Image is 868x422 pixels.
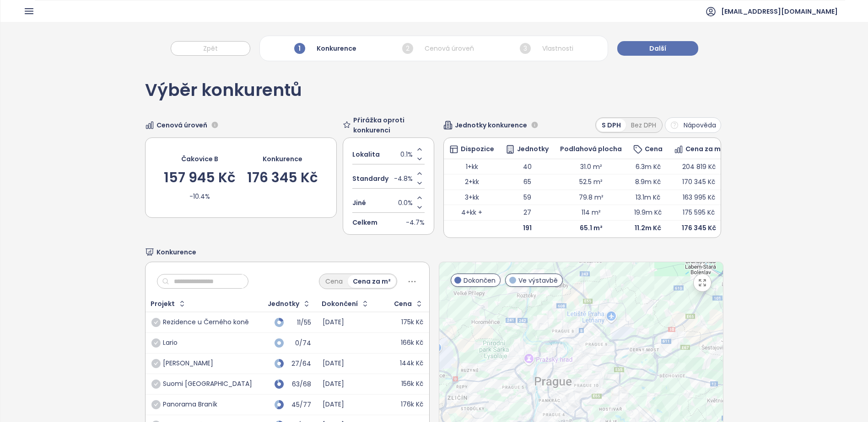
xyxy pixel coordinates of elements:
div: 11/55 [288,320,311,326]
div: Cena [320,275,348,288]
div: 157 945 Kč [164,171,236,185]
button: Nápověda [665,117,721,133]
div: 45/77 [288,402,311,408]
td: 191 [500,220,555,235]
div: 0/74 [288,340,311,346]
span: -4.8% [394,174,413,184]
div: [DATE] [323,401,344,409]
td: 13.1m Kč [628,190,669,205]
span: [EMAIL_ADDRESS][DOMAIN_NAME] [721,0,838,22]
span: 3 [520,43,531,54]
div: Jednotky [506,145,549,154]
div: Projekt [151,301,175,307]
div: Panorama Braník [163,401,217,409]
button: Decrease value [415,179,425,188]
button: Increase value [415,145,425,154]
span: 0.0% [398,198,413,208]
td: 11.2m Kč [628,220,669,235]
div: 156k Kč [401,380,423,388]
div: 166k Kč [401,339,423,347]
div: 176 345 Kč [247,171,318,185]
td: 6.3m Kč [628,159,669,174]
div: Bez DPH [626,119,661,132]
button: Increase value [415,169,425,179]
span: check-circle [151,318,161,327]
span: check-circle [151,359,161,368]
div: 27/64 [288,361,311,367]
span: 1 [294,43,305,54]
td: 52.5 m² [555,174,628,190]
span: Lokalita [352,149,380,159]
td: 204 819 Kč [669,159,729,174]
span: Další [649,43,666,53]
td: 19.9m Kč [628,205,669,221]
div: -10.4% [189,191,210,201]
div: [DATE] [323,318,344,327]
td: 3+kk [444,190,500,205]
td: 114 m² [555,205,628,221]
button: Decrease value [415,203,425,212]
td: 59 [500,190,555,205]
span: check-circle [151,338,161,348]
td: 40 [500,159,555,174]
td: 65 [500,174,555,190]
span: -4.7% [406,217,425,227]
span: check-circle [151,380,161,389]
div: Cena za m² [348,275,396,288]
span: Konkurence [156,247,196,257]
td: 176 345 Kč [669,220,729,235]
div: [DATE] [323,359,344,368]
td: 163 995 Kč [669,190,729,205]
td: 27 [500,205,555,221]
div: 144k Kč [400,359,423,368]
span: Jednotky konkurence [455,120,527,130]
div: Podlahová plocha [560,146,622,152]
div: Lario [163,339,178,347]
td: 79.8 m² [555,190,628,205]
span: Celkem [352,217,377,227]
button: Decrease value [415,154,425,164]
span: Standardy [352,174,388,184]
span: check-circle [151,400,161,409]
div: [DATE] [323,380,344,388]
div: Cena [394,301,412,307]
td: 65.1 m² [555,220,628,235]
div: Dokončení [322,301,358,307]
div: Jednotky [268,301,299,307]
td: 1+kk [444,159,500,174]
td: 31.0 m² [555,159,628,174]
span: 2 [402,43,413,54]
div: Cena [633,145,663,154]
span: Cenová úroveň [156,120,207,130]
div: [PERSON_NAME] [163,359,213,368]
div: S DPH [597,119,626,132]
div: 176k Kč [401,401,423,409]
span: Přirážka oproti konkurenci [353,115,434,135]
span: Zpět [203,43,218,53]
span: Ve výstavbě [518,275,558,285]
span: Nápověda [684,120,716,130]
div: 175k Kč [401,318,423,327]
td: 175 595 Kč [669,205,729,221]
span: Dokončen [464,275,496,285]
span: 0.1% [400,149,413,159]
div: Cenová úroveň [400,41,476,56]
span: Jiné [352,198,366,208]
td: 8.9m Kč [628,174,669,190]
td: 170 345 Kč [669,174,729,190]
button: Increase value [415,193,425,203]
div: 63/68 [288,381,311,387]
button: Další [617,41,698,56]
div: Výběr konkurentů [145,82,302,108]
td: 4+kk + [444,205,500,221]
div: Konkurence [263,154,302,164]
button: Zpět [171,41,250,56]
div: Čakovice B [181,154,218,164]
div: Vlastnosti [518,41,576,56]
div: Cena za m² [674,145,723,154]
div: Dispozice [449,145,494,154]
